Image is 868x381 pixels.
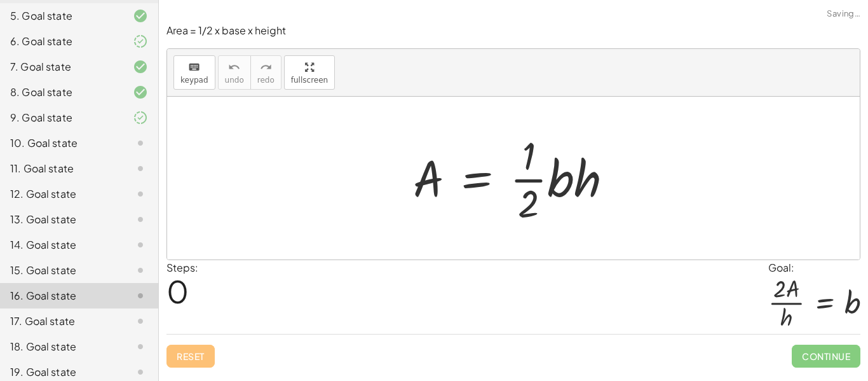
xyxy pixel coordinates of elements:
i: Task not started. [133,288,148,303]
div: 5. Goal state [10,8,112,24]
div: 8. Goal state [10,85,112,100]
div: 10. Goal state [10,135,112,151]
i: Task not started. [133,314,148,329]
div: 7. Goal state [10,59,112,74]
i: Task finished and correct. [133,59,148,74]
i: Task not started. [133,161,148,176]
span: undo [225,76,244,85]
div: 11. Goal state [10,161,112,176]
button: redoredo [250,55,281,90]
i: Task not started. [133,263,148,278]
span: keypad [180,76,208,85]
div: 16. Goal state [10,288,112,303]
div: Goal: [768,260,860,275]
span: fullscreen [291,76,328,85]
button: fullscreen [284,55,335,90]
div: 13. Goal state [10,212,112,227]
div: 18. Goal state [10,339,112,354]
div: 19. Goal state [10,364,112,380]
i: undo [228,60,240,75]
span: 0 [166,272,189,310]
i: Task not started. [133,339,148,354]
span: redo [257,76,275,85]
button: undoundo [218,55,251,90]
div: 14. Goal state [10,237,112,253]
i: Task not started. [133,237,148,253]
i: Task not started. [133,212,148,227]
i: Task finished and correct. [133,8,148,24]
i: Task finished and part of it marked as correct. [133,110,148,125]
button: keyboardkeypad [173,55,215,90]
i: Task finished and part of it marked as correct. [133,34,148,49]
i: Task not started. [133,186,148,202]
p: Area = 1/2 x base x height [166,24,860,38]
div: 17. Goal state [10,314,112,329]
div: 6. Goal state [10,34,112,49]
i: redo [260,60,272,75]
div: 12. Goal state [10,186,112,202]
i: Task finished and correct. [133,85,148,100]
span: Saving… [827,8,860,20]
i: Task not started. [133,135,148,151]
div: 9. Goal state [10,110,112,125]
div: 15. Goal state [10,263,112,278]
i: Task not started. [133,364,148,380]
i: keyboard [188,60,200,75]
label: Steps: [166,261,198,274]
